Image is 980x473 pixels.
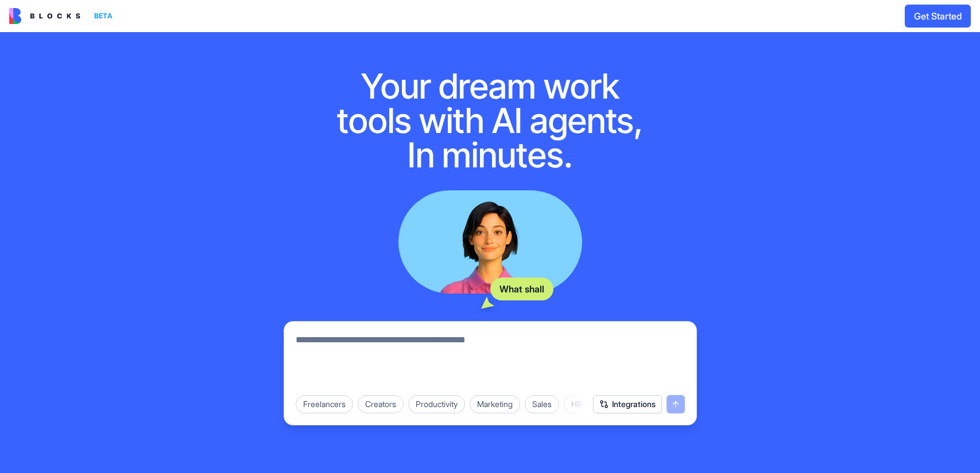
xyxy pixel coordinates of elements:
[408,395,465,413] div: Productivity
[325,69,656,172] h1: Your dream work tools with AI agents, In minutes.
[9,8,117,24] a: BETA
[90,8,117,24] div: BETA
[490,277,553,300] div: What shall
[470,395,520,413] div: Marketing
[905,5,971,28] button: Get Started
[593,395,662,413] button: Integrations
[525,395,559,413] div: Sales
[564,395,636,413] div: HR & Recruiting
[9,8,80,24] img: logo
[358,395,404,413] div: Creators
[296,395,353,413] div: Freelancers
